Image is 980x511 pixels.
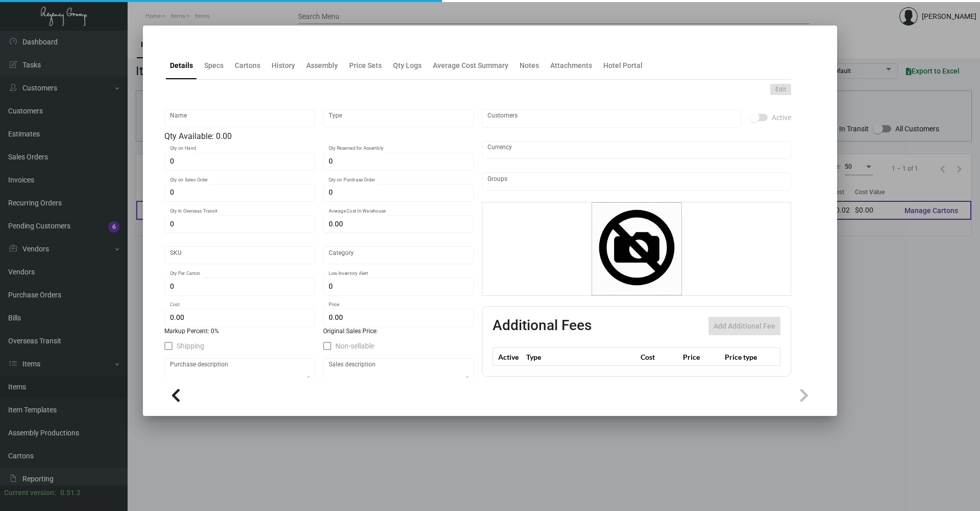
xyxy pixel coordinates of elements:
[770,84,791,95] button: Edit
[487,114,736,123] input: Add new..
[603,60,643,71] div: Hotel Portal
[493,317,592,335] h2: Additional Fees
[524,348,638,366] th: Type
[550,60,592,71] div: Attachments
[680,348,722,366] th: Price
[638,348,680,366] th: Cost
[775,85,786,94] span: Edit
[235,60,260,71] div: Cartons
[60,487,81,498] div: 0.51.2
[272,60,295,71] div: History
[177,340,204,352] span: Shipping
[708,317,780,335] button: Add Additional Fee
[170,60,193,71] div: Details
[722,348,768,366] th: Price type
[487,177,786,185] input: Add new..
[349,60,382,71] div: Price Sets
[772,111,791,124] span: Active
[335,340,374,352] span: Non-sellable
[306,60,338,71] div: Assembly
[493,348,524,366] th: Active
[204,60,224,71] div: Specs
[393,60,422,71] div: Qty Logs
[714,322,775,330] span: Add Additional Fee
[433,60,508,71] div: Average Cost Summary
[4,487,56,498] div: Current version:
[520,60,539,71] div: Notes
[164,130,474,143] div: Qty Available: 0.00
